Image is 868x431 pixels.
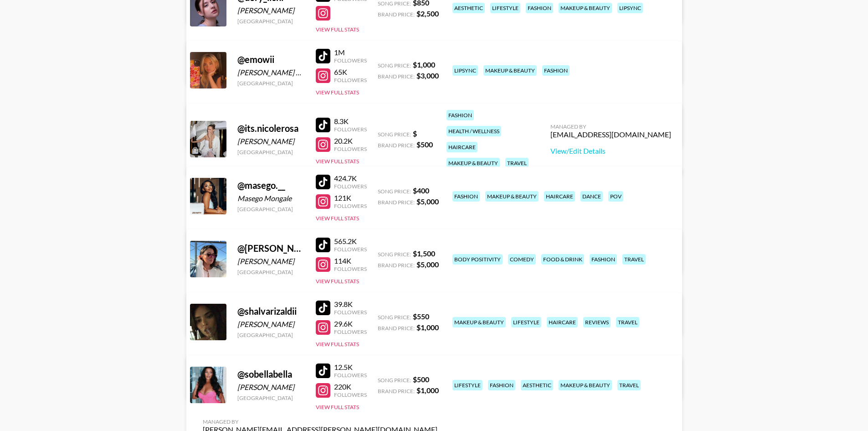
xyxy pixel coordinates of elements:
[416,140,433,149] strong: $ 500
[416,197,439,206] strong: $ 5,000
[490,3,520,13] div: lifestyle
[550,146,671,156] a: View/Edit Details
[416,323,439,332] strong: $ 1,000
[334,48,367,57] div: 1M
[447,142,478,152] div: haircare
[447,158,500,168] div: makeup & beauty
[452,317,506,327] div: makeup & beauty
[378,325,415,332] span: Brand Price:
[334,319,367,328] div: 29.6K
[608,191,623,202] div: pov
[237,18,305,25] div: [GEOGRAPHIC_DATA]
[334,391,367,398] div: Followers
[378,62,411,69] span: Song Price:
[485,191,539,202] div: makeup & beauty
[521,380,553,390] div: aesthetic
[378,73,415,80] span: Brand Price:
[617,380,641,390] div: travel
[203,418,437,425] div: Managed By
[452,3,485,13] div: aesthetic
[316,341,359,348] button: View Full Stats
[237,149,305,156] div: [GEOGRAPHIC_DATA]
[334,68,367,77] div: 65K
[378,262,415,269] span: Brand Price:
[316,26,359,33] button: View Full Stats
[237,243,305,254] div: @ [PERSON_NAME].mackenzlee
[334,183,367,190] div: Followers
[378,142,415,149] span: Brand Price:
[559,3,612,13] div: makeup & beauty
[237,206,305,213] div: [GEOGRAPHIC_DATA]
[452,254,503,265] div: body positivity
[237,194,305,203] div: Masego Mongale
[505,158,529,168] div: travel
[378,251,411,258] span: Song Price:
[334,246,367,253] div: Followers
[416,260,439,269] strong: $ 5,000
[237,137,305,146] div: [PERSON_NAME]
[334,363,367,372] div: 12.5K
[237,269,305,275] div: [GEOGRAPHIC_DATA]
[237,123,305,134] div: @ its.nicolerosa
[416,9,439,18] strong: $ 2,500
[583,317,611,327] div: reviews
[590,254,617,265] div: fashion
[334,193,367,203] div: 121K
[378,388,415,395] span: Brand Price:
[547,317,578,327] div: haircare
[541,254,584,265] div: food & drink
[378,314,411,321] span: Song Price:
[559,380,612,390] div: makeup & beauty
[378,11,415,18] span: Brand Price:
[237,68,305,77] div: [PERSON_NAME] & [PERSON_NAME]
[616,317,639,327] div: travel
[237,257,305,266] div: [PERSON_NAME]
[334,237,367,246] div: 565.2K
[334,57,367,64] div: Followers
[237,180,305,191] div: @ masego.__
[488,380,515,390] div: fashion
[413,375,429,384] strong: $ 500
[452,65,478,76] div: lipsync
[413,60,435,69] strong: $ 1,000
[334,309,367,316] div: Followers
[542,65,570,76] div: fashion
[378,199,415,206] span: Brand Price:
[334,328,367,335] div: Followers
[334,126,367,133] div: Followers
[237,54,305,65] div: @ emowii
[316,215,359,222] button: View Full Stats
[334,382,367,391] div: 220K
[237,6,305,15] div: [PERSON_NAME]
[316,158,359,165] button: View Full Stats
[416,71,439,80] strong: $ 3,000
[447,110,474,120] div: fashion
[483,65,537,76] div: makeup & beauty
[413,312,429,321] strong: $ 550
[622,254,646,265] div: travel
[526,3,553,13] div: fashion
[237,332,305,338] div: [GEOGRAPHIC_DATA]
[237,80,305,87] div: [GEOGRAPHIC_DATA]
[316,404,359,410] button: View Full Stats
[378,377,411,384] span: Song Price:
[452,380,483,390] div: lifestyle
[334,145,367,152] div: Followers
[334,256,367,265] div: 114K
[334,265,367,272] div: Followers
[334,174,367,183] div: 424.7K
[413,129,417,138] strong: $
[413,186,429,195] strong: $ 400
[316,89,359,96] button: View Full Stats
[334,117,367,126] div: 8.3K
[237,395,305,401] div: [GEOGRAPHIC_DATA]
[617,3,643,13] div: lipsync
[334,372,367,379] div: Followers
[237,369,305,380] div: @ sobellabella
[378,188,411,195] span: Song Price:
[447,126,501,136] div: health / wellness
[316,278,359,285] button: View Full Stats
[508,254,536,265] div: comedy
[334,203,367,209] div: Followers
[511,317,541,327] div: lifestyle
